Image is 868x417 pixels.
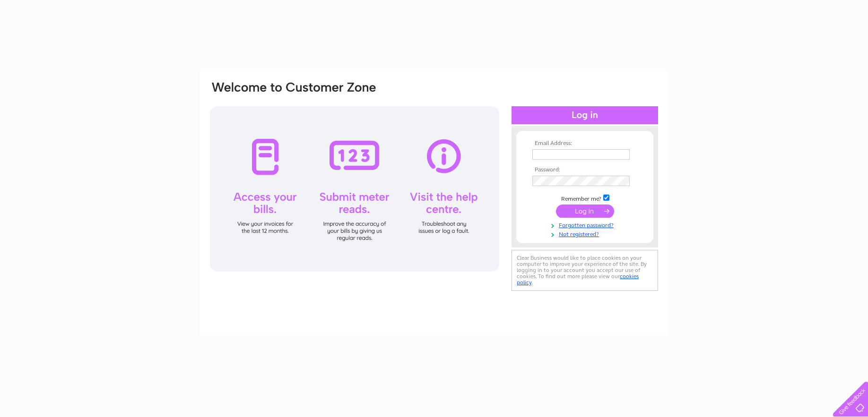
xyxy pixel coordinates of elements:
th: Password: [530,167,640,173]
div: Clear Business would like to place cookies on your computer to improve your experience of the sit... [512,250,658,291]
td: Remember me? [530,193,640,203]
a: Not registered? [532,229,640,238]
th: Email Address: [530,140,640,147]
a: cookies policy [517,273,639,286]
a: Forgotten password? [532,220,640,229]
input: Submit [556,204,614,218]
